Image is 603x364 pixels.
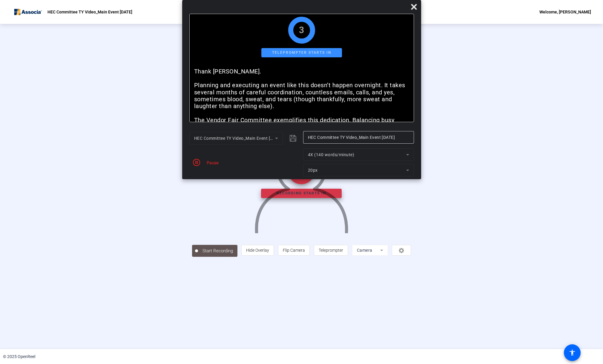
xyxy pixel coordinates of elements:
span: Flip Camera [283,248,305,253]
div: Pause [204,159,219,166]
p: The Vendor Fair Committee exemplifies this dedication. Balancing busy professional and personal l... [194,117,409,152]
img: OpenReel logo [12,6,45,18]
span: Teleprompter [319,248,343,253]
p: HEC Committee TY Video_Main Event [DATE] [47,8,132,16]
p: Thank [PERSON_NAME]. [194,68,409,75]
span: Start Recording [198,248,237,254]
div: Teleprompter starts in [261,48,342,57]
div: 3 [299,27,304,34]
input: Title [308,134,409,141]
span: Hide Overlay [246,248,269,253]
mat-icon: accessibility [569,349,576,356]
p: Planning and executing an event like this doesn’t happen overnight. It takes several months of ca... [194,82,409,110]
div: © 2025 OpenReel [3,354,35,360]
img: overlay [254,135,349,233]
div: Welcome, [PERSON_NAME] [539,8,591,16]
